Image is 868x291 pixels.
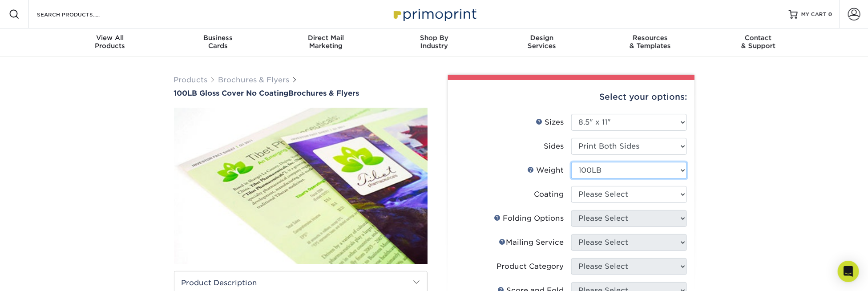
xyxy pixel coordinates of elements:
[838,261,859,282] div: Open Intercom Messenger
[390,4,479,24] img: Primoprint
[380,34,488,50] div: Industry
[528,165,564,176] div: Weight
[596,34,704,50] div: & Templates
[174,89,428,97] h1: Brochures & Flyers
[164,34,272,50] div: Cards
[497,261,564,272] div: Product Category
[272,34,380,42] span: Direct Mail
[174,98,428,274] img: 100LB Gloss Cover<br/>No Coating 01
[56,28,164,57] a: View AllProducts
[174,89,428,97] a: 100LB Gloss Cover No CoatingBrochures & Flyers
[272,28,380,57] a: Direct MailMarketing
[164,28,272,57] a: BusinessCards
[174,76,208,84] a: Products
[488,34,596,50] div: Services
[704,28,812,57] a: Contact& Support
[801,11,827,18] span: MY CART
[499,237,564,248] div: Mailing Service
[704,34,812,42] span: Contact
[828,11,832,17] span: 0
[272,34,380,50] div: Marketing
[488,28,596,57] a: DesignServices
[534,189,564,200] div: Coating
[494,213,564,224] div: Folding Options
[536,117,564,128] div: Sizes
[56,34,164,50] div: Products
[704,34,812,50] div: & Support
[164,34,272,42] span: Business
[596,34,704,42] span: Resources
[455,80,687,114] div: Select your options:
[488,34,596,42] span: Design
[380,34,488,42] span: Shop By
[36,9,123,20] input: SEARCH PRODUCTS.....
[544,141,564,152] div: Sides
[596,28,704,57] a: Resources& Templates
[56,34,164,42] span: View All
[174,89,289,97] span: 100LB Gloss Cover No Coating
[218,76,290,84] a: Brochures & Flyers
[380,28,488,57] a: Shop ByIndustry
